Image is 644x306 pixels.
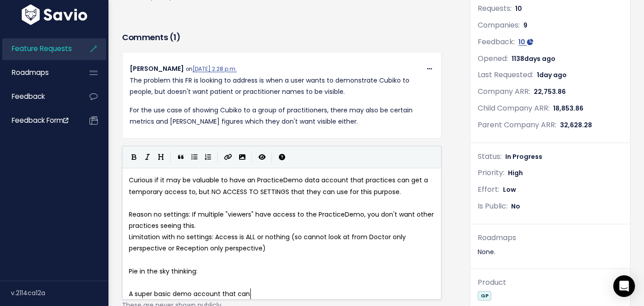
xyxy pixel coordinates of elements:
h3: Comments ( ) [122,31,442,44]
span: Pie in the sky thinking: [129,267,197,276]
button: Import an image [235,150,249,164]
span: Reason no settings: If multiple "viewers" have access to the PracticeDemo, you don't want other p... [129,210,436,230]
a: Feedback [2,86,75,107]
div: Open Intercom Messenger [613,275,635,297]
span: Requests: [478,3,512,14]
span: Last Requested: [478,70,533,80]
i: | [170,152,171,163]
span: Roadmaps [12,68,49,77]
span: 32,628.28 [560,121,592,130]
i: | [252,152,253,163]
a: Feedback form [2,110,75,131]
div: v.2114ca12a [11,281,108,305]
span: 18,853.86 [553,104,583,113]
button: Numbered List [201,150,215,164]
span: days ago [524,54,555,63]
span: 1 [537,70,567,79]
div: Roadmaps [478,232,623,245]
p: The problem this FR is looking to address is when a user wants to demonstrate Cubiko to people, b... [130,75,434,97]
button: Quote [174,150,188,164]
a: Feature Requests [2,38,75,59]
span: In Progress [505,152,542,161]
span: Status: [478,151,502,162]
span: 1 [173,32,176,43]
span: Opened: [478,53,508,64]
span: 10 [518,37,525,46]
i: | [272,152,273,163]
div: None. [478,246,623,258]
span: 22,753.86 [534,87,566,96]
span: A super basic demo account that can [129,289,250,298]
span: Feedback: [478,37,515,47]
i: | [217,152,218,163]
span: No [511,202,520,211]
span: day ago [539,70,567,79]
button: Italic [141,150,154,164]
button: Generic List [188,150,201,164]
div: Product [478,276,623,289]
span: Low [503,185,516,194]
span: Curious if it may be valuable to have an PracticeDemo data account that practices can get a tempo... [129,176,430,196]
span: Parent Company ARR: [478,120,556,130]
span: GP [478,291,491,301]
button: Create Link [221,150,235,164]
span: Effort: [478,184,499,195]
p: For the use case of showing Cubiko to a group of practitioners, there may also be certain metrics... [130,105,434,127]
span: on [186,65,237,73]
span: 9 [523,21,527,30]
span: Feature Requests [12,44,72,53]
span: Company ARR: [478,86,530,97]
img: logo-white.9d6f32f41409.svg [19,5,89,25]
span: 10 [515,4,522,13]
span: High [508,168,523,177]
span: Feedback [12,92,45,101]
a: [DATE] 2:28 p.m. [193,65,237,73]
a: 10 [518,37,533,46]
span: [PERSON_NAME] [130,64,184,73]
span: Limitation with no settings: Access is ALL or nothing (so cannot look at from Doctor only perspec... [129,232,408,253]
span: 1138 [512,54,555,63]
button: Markdown Guide [275,150,289,164]
button: Heading [154,150,168,164]
button: Bold [127,150,141,164]
span: Feedback form [12,116,68,125]
button: Toggle Preview [255,150,269,164]
span: Companies: [478,20,520,30]
a: Roadmaps [2,62,75,83]
span: Child Company ARR: [478,103,550,113]
span: Priority: [478,167,504,178]
span: Is Public: [478,201,508,211]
